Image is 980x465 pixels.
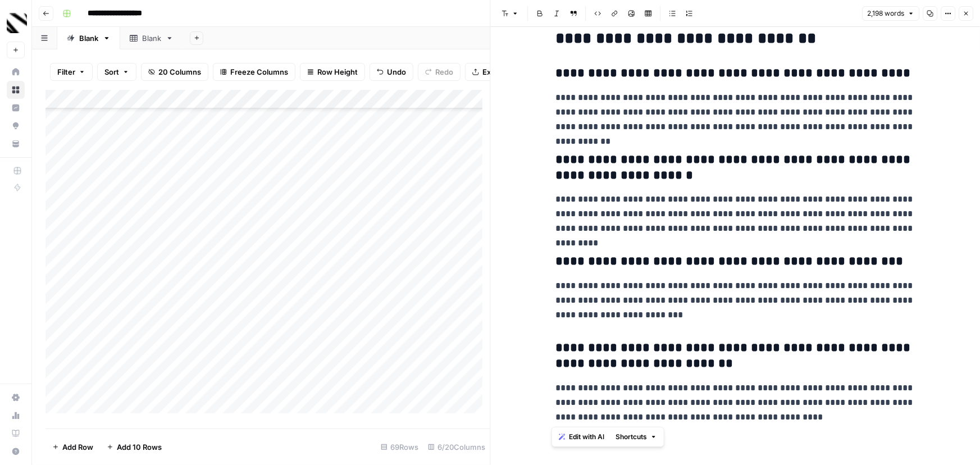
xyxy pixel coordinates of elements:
button: 20 Columns [141,63,208,81]
span: Shortcuts [616,432,647,442]
div: 6/20 Columns [423,438,490,456]
button: Export CSV [465,63,530,81]
span: Sort [104,66,119,77]
img: Canyon Logo [7,13,27,33]
span: Undo [387,66,406,77]
button: Edit with AI [554,430,609,444]
div: Blank [79,33,98,44]
a: Home [7,63,25,81]
a: Usage [7,407,25,425]
a: Your Data [7,135,25,153]
span: Row Height [317,66,358,77]
span: Filter [57,66,75,77]
span: 2,198 words [867,8,904,19]
button: Help + Support [7,443,25,461]
a: Opportunities [7,117,25,135]
span: 20 Columns [158,66,201,77]
button: Shortcuts [611,430,662,444]
button: Filter [50,63,93,81]
span: Freeze Columns [230,66,288,77]
span: Edit with AI [569,432,604,442]
button: Undo [370,63,413,81]
button: Row Height [300,63,365,81]
span: Add 10 Rows [117,441,162,453]
button: Add Row [45,438,100,456]
a: Settings [7,389,25,407]
button: 2,198 words [862,6,919,21]
button: Workspace: Canyon [7,9,25,37]
a: Browse [7,81,25,99]
span: Add Row [62,441,93,453]
button: Sort [97,63,136,81]
a: Insights [7,99,25,117]
div: 69 Rows [376,438,423,456]
span: Export CSV [482,66,522,77]
button: Freeze Columns [213,63,295,81]
a: Learning Hub [7,425,25,443]
a: Blank [57,27,120,49]
div: Blank [142,33,161,44]
button: Redo [418,63,461,81]
button: Add 10 Rows [100,438,168,456]
a: Blank [120,27,183,49]
span: Redo [435,66,453,77]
